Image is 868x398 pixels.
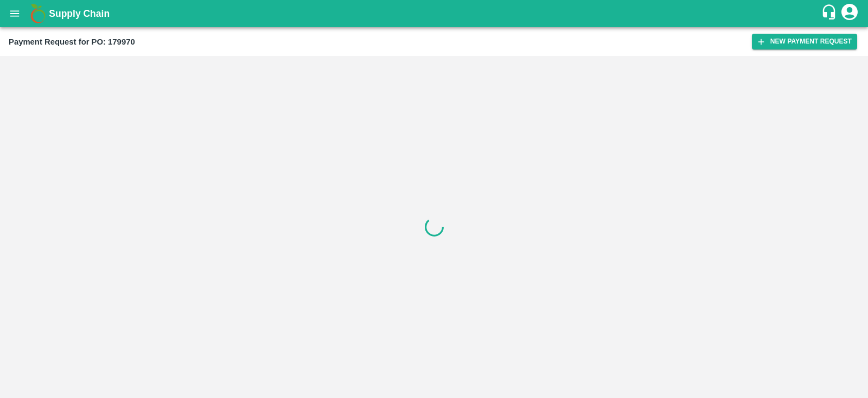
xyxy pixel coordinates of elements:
button: New Payment Request [752,34,857,49]
b: Payment Request for PO: 179970 [9,38,135,46]
div: customer-support [821,4,840,23]
button: open drawer [2,1,27,26]
div: account of current user [840,2,859,25]
b: Supply Chain [49,8,110,19]
img: logo [27,3,49,24]
a: Supply Chain [49,6,821,21]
